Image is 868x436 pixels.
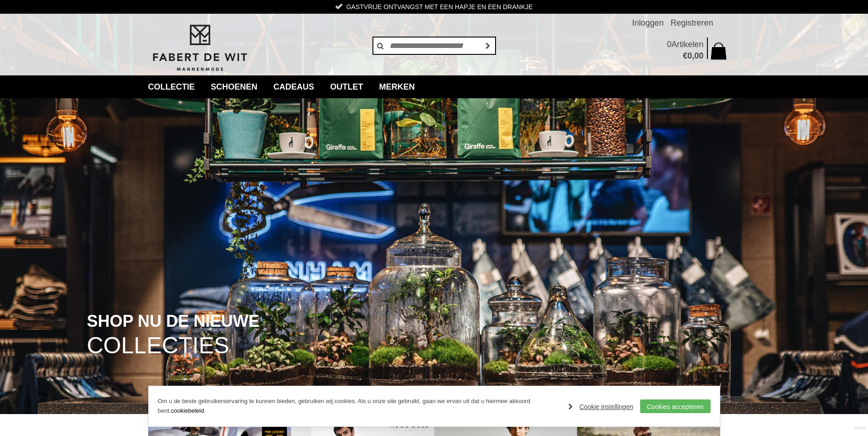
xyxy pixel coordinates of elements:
[568,400,633,414] a: Cookie instellingen
[692,51,694,60] span: ,
[670,14,713,32] a: Registreren
[267,75,321,98] a: Cadeaus
[87,313,259,330] span: SHOP NU DE NIEUWE
[148,23,251,73] img: Fabert de Wit
[323,75,370,98] a: Outlet
[667,40,671,49] span: 0
[854,422,866,434] a: Divide
[87,334,229,357] span: COLLECTIES
[632,14,663,32] a: Inloggen
[683,51,687,60] span: €
[694,51,703,60] span: 00
[372,75,422,98] a: Merken
[171,407,204,414] a: cookiebeleid
[204,75,264,98] a: Schoenen
[141,75,202,98] a: collectie
[640,399,711,413] a: Cookies accepteren
[671,40,703,49] span: Artikelen
[687,51,692,60] span: 0
[158,397,560,416] p: Om u de beste gebruikerservaring te kunnen bieden, gebruiken wij cookies. Als u onze site gebruik...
